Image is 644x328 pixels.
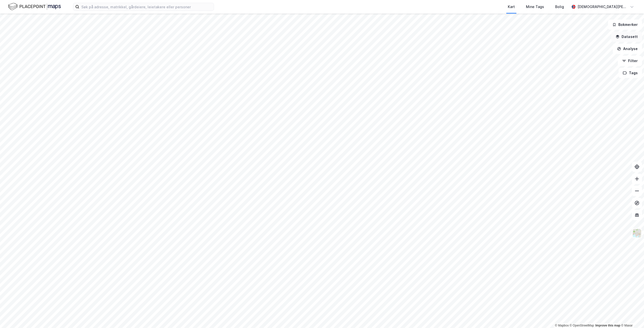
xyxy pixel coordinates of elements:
[526,4,544,10] div: Mine Tags
[618,56,642,66] button: Filter
[578,4,628,10] div: [DEMOGRAPHIC_DATA][PERSON_NAME]
[8,2,61,11] img: logo.f888ab2527a4732fd821a326f86c7f29.svg
[608,20,642,30] button: Bokmerker
[619,304,644,328] iframe: Chat Widget
[508,4,515,10] div: Kart
[613,44,642,54] button: Analyse
[619,304,644,328] div: Kontrollprogram for chat
[619,68,642,78] button: Tags
[611,32,642,42] button: Datasett
[570,324,594,327] a: OpenStreetMap
[79,3,214,11] input: Søk på adresse, matrikkel, gårdeiere, leietakere eller personer
[595,324,620,327] a: Improve this map
[555,324,569,327] a: Mapbox
[555,4,564,10] div: Bolig
[632,228,642,238] img: Z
